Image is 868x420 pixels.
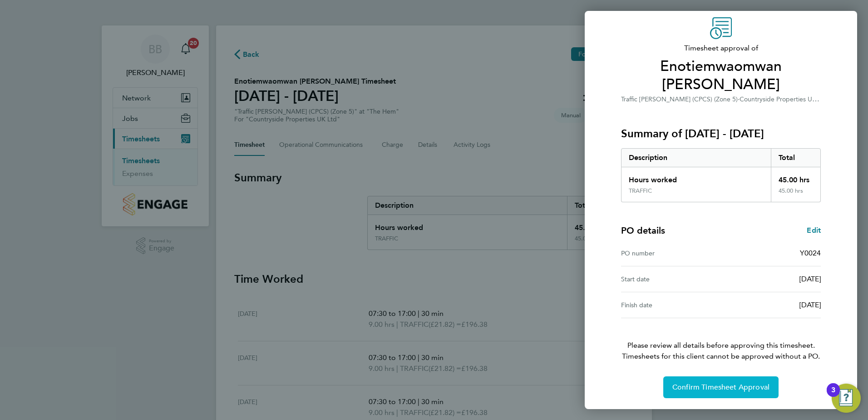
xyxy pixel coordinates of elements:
[807,226,821,235] span: Edit
[800,249,821,257] span: Y0024
[621,167,771,187] div: Hours worked
[738,95,740,103] span: ·
[621,57,821,94] span: Enotiemwaomwan [PERSON_NAME]
[672,383,769,392] span: Confirm Timesheet Approval
[663,376,779,398] button: Confirm Timesheet Approval
[807,225,821,236] a: Edit
[621,224,665,237] h4: PO details
[621,95,738,103] span: Traffic [PERSON_NAME] (CPCS) (Zone 5)
[721,274,821,285] div: [DATE]
[621,148,821,202] div: Summary of 22 - 28 Sep 2025
[721,300,821,310] div: [DATE]
[621,248,721,259] div: PO number
[621,149,771,167] div: Description
[629,187,652,195] div: TRAFFIC
[831,390,835,402] div: 3
[621,126,821,141] h3: Summary of [DATE] - [DATE]
[621,300,721,310] div: Finish date
[771,149,821,167] div: Total
[771,187,821,202] div: 45.00 hrs
[610,318,832,362] p: Please review all details before approving this timesheet.
[621,274,721,285] div: Start date
[740,95,828,103] span: Countryside Properties UK Ltd
[621,43,821,54] span: Timesheet approval of
[610,351,832,362] span: Timesheets for this client cannot be approved without a PO.
[832,384,861,413] button: Open Resource Center, 3 new notifications
[771,167,821,187] div: 45.00 hrs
